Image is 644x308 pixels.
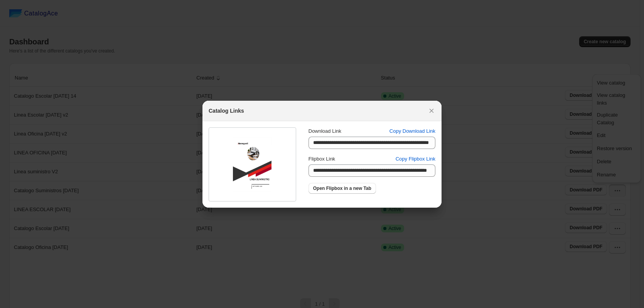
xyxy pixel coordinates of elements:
[309,128,341,134] span: Download Link
[233,137,271,191] img: thumbImage
[309,183,376,194] a: Open Flipbox in a new Tab
[313,185,371,191] span: Open Flipbox in a new Tab
[385,125,440,137] button: Copy Download Link
[309,156,335,162] span: Flipbox Link
[209,107,244,115] h2: Catalog Links
[391,153,440,165] button: Copy Flipbox Link
[396,155,435,163] span: Copy Flipbox Link
[389,127,435,135] span: Copy Download Link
